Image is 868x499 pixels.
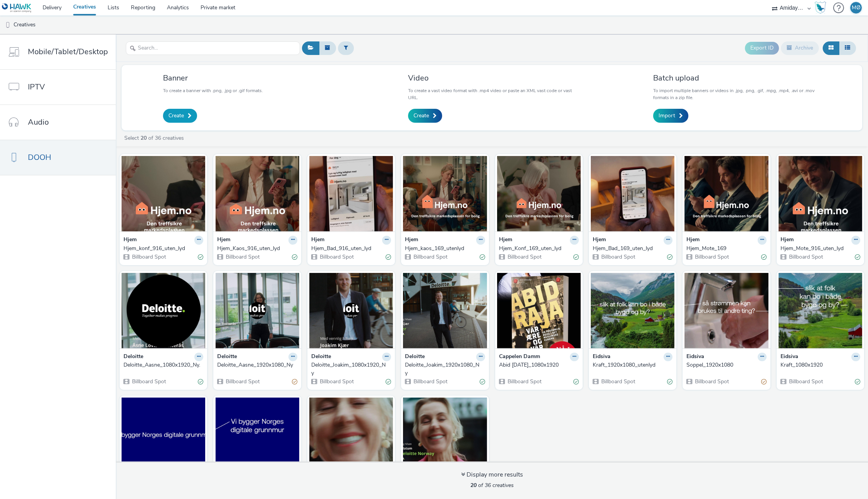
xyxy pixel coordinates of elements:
img: Hjem_Bad_169_uten_lyd visual [591,156,674,231]
img: undefined Logo [2,3,32,13]
h3: Banner [163,73,263,83]
button: Grid [823,41,839,55]
strong: Hjem [405,236,418,245]
div: Hjem_konf_916_uten_lyd [124,245,200,252]
span: Billboard Spot [413,378,448,385]
button: Archive [781,41,819,55]
strong: Hjem [781,236,794,245]
p: To import multiple banners or videos in .jpg, .png, .gif, .mpg, .mp4, .avi or .mov formats in a z... [653,87,821,101]
a: Deloitte_Aasne_1080x1920_Ny. [124,361,203,369]
a: Hjem_Konf_169_uten_lyd [499,245,579,252]
img: dooh [4,21,12,29]
div: Deloitte_Joakim_1920x1080_Ny [405,361,482,377]
p: To create a vast video format with .mp4 video or paste an XML vast code or vast URL. [408,87,576,101]
a: Deloitte_Joakim_1920x1080_Ny [405,361,485,377]
a: Create [163,109,197,123]
strong: Eidsiva [686,353,704,362]
div: Hawk Academy [815,2,826,14]
span: Billboard Spot [225,253,260,261]
span: Billboard Spot [600,378,635,385]
div: Valid [480,253,485,261]
img: Soppel_1920x1080 visual [684,273,768,348]
a: Create [408,109,442,123]
div: Soppel_1920x1080 [686,361,763,369]
div: Partially valid [292,378,297,386]
img: Hjem_kaos_169_utenlyd visual [403,156,487,231]
div: Deloitte_Aasne_1080x1920_Ny. [124,361,200,369]
div: Valid [667,378,672,386]
div: Valid [573,253,579,261]
a: Import [653,109,688,123]
img: Fibernett_1080x1920 visual [215,398,299,473]
img: Deloitte_Joakim_1080x1920_Ny visual [309,273,393,348]
strong: Deloitte [311,353,331,362]
img: Hjem_Konf_169_uten_lyd visual [497,156,581,231]
img: Abid Raja_1080x1920 visual [497,273,581,348]
span: Billboard Spot [413,253,448,261]
a: Hjem_kaos_169_utenlyd [405,245,485,252]
a: Kraft_1080x1920 [781,361,860,369]
strong: Hjem [499,236,512,245]
span: Billboard Spot [507,378,542,385]
span: Billboard Spot [225,378,260,385]
a: Hjem_Mote_916_uten_lyd [781,245,860,252]
div: Deloitte_Joakim_1080x1920_Ny [311,361,388,377]
span: IPTV [28,81,45,93]
button: Export ID [745,42,779,54]
span: DOOH [28,152,51,163]
img: Kraft_1080x1920 visual [779,273,862,348]
div: Hjem_Mote_169 [686,245,763,252]
a: Hjem_Bad_916_uten_lyd [311,245,391,252]
div: Display more results [461,470,523,479]
strong: Hjem [593,236,606,245]
a: Hawk Academy [815,2,829,14]
span: Billboard Spot [507,253,542,261]
span: Mobile/Tablet/Desktop [28,46,108,57]
a: Deloitte_Aasne_1920x1080_Ny [217,361,297,369]
div: Partially valid [761,378,767,386]
div: Hjem_Konf_169_uten_lyd [499,245,576,252]
img: Hjem_Bad_916_uten_lyd visual [309,156,393,231]
div: Hjem_Bad_169_uten_lyd [593,245,669,252]
img: Cecilia_1080x1920_utenlyd visual [309,398,393,473]
strong: Hjem [311,236,324,245]
div: Abid [DATE]_1080x1920 [499,361,576,369]
div: Hjem_Mote_916_uten_lyd [781,245,857,252]
span: Billboard Spot [319,253,354,261]
strong: 20 [470,482,477,489]
span: Billboard Spot [788,253,823,261]
div: Hjem_kaos_169_utenlyd [405,245,482,252]
div: Valid [573,378,579,386]
img: Deloitte_Aasne_1080x1920_Ny. visual [122,273,205,348]
div: Valid [292,253,297,261]
a: Hjem_Bad_169_uten_lyd [593,245,672,252]
a: Kraft_1920x1080_utenlyd [593,361,672,369]
div: Valid [198,253,203,261]
a: Select of 36 creatives [124,134,187,142]
input: Search... [126,41,300,55]
span: Billboard Spot [319,378,354,385]
strong: Eidsiva [593,353,611,362]
div: Deloitte_Aasne_1920x1080_Ny [217,361,294,369]
a: Hjem_Mote_169 [686,245,766,252]
strong: 20 [141,134,147,142]
img: Hjem_Kaos_916_uten_lyd visual [215,156,299,231]
img: Hjem_konf_916_uten_lyd visual [122,156,205,231]
a: Abid [DATE]_1080x1920 [499,361,579,369]
span: Billboard Spot [694,378,729,385]
img: Deloitte_Joakim_1920x1080_Ny visual [403,273,487,348]
strong: Eidsiva [781,353,798,362]
span: Billboard Spot [788,378,823,385]
img: Hjem_Mote_916_uten_lyd visual [779,156,862,231]
div: Kraft_1920x1080_utenlyd [593,361,669,369]
div: Valid [855,378,860,386]
strong: Hjem [686,236,700,245]
div: Valid [480,378,485,386]
div: Hjem_Kaos_916_uten_lyd [217,245,294,252]
div: Valid [386,253,391,261]
strong: Hjem [217,236,230,245]
div: Valid [386,378,391,386]
button: Table [839,41,856,55]
img: Fibernett_1920x1080 visual [122,398,205,473]
div: Valid [198,378,203,386]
